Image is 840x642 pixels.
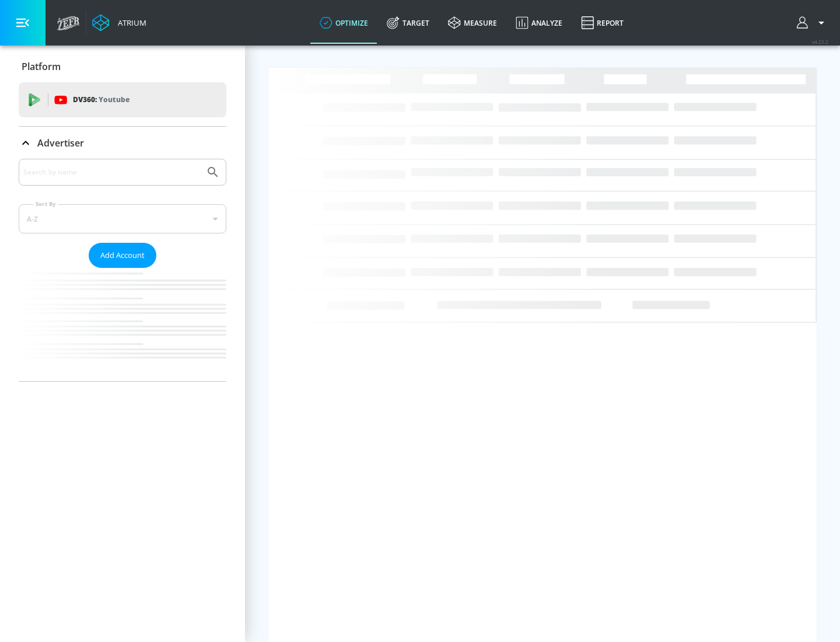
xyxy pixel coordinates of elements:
[33,200,58,208] label: Sort By
[19,159,226,381] div: Advertiser
[377,2,439,44] a: Target
[19,268,226,381] nav: list of Advertiser
[812,39,828,45] span: v 4.22.2
[113,18,146,28] div: Atrium
[310,2,377,44] a: optimize
[92,14,146,32] a: Atrium
[19,50,226,83] div: Platform
[19,204,226,233] div: A-Z
[37,137,84,149] p: Advertiser
[19,82,226,117] div: DV360: Youtube
[73,93,129,106] p: DV360:
[506,2,572,44] a: Analyze
[23,165,200,180] input: Search by name
[19,127,226,159] div: Advertiser
[89,243,156,268] button: Add Account
[22,60,61,73] p: Platform
[99,93,129,106] p: Youtube
[100,249,145,262] span: Add Account
[572,2,633,44] a: Report
[439,2,506,44] a: measure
